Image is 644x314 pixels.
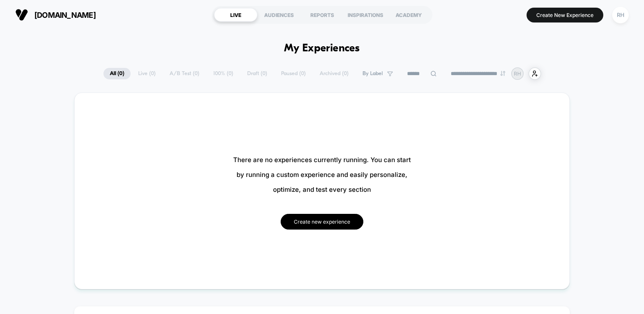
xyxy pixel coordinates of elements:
[362,70,383,77] span: By Label
[268,170,293,178] input: Volume
[387,8,430,22] div: ACADEMY
[527,8,603,22] button: Create New Experience
[281,214,363,230] button: Create new experience
[301,8,344,22] div: REPORTS
[4,167,18,181] button: Play, NEW DEMO 2025-VEED.mp4
[214,8,257,22] div: LIVE
[514,70,521,77] p: RH
[344,8,387,22] div: INSPIRATIONS
[257,8,301,22] div: AUDIENCES
[34,11,96,20] span: [DOMAIN_NAME]
[612,7,629,23] div: RH
[500,71,505,76] img: end
[13,8,98,22] button: [DOMAIN_NAME]
[233,152,411,197] span: There are no experiences currently running. You can start by running a custom experience and easi...
[610,6,631,24] button: RH
[229,169,251,179] div: Duration
[154,82,175,103] button: Play, NEW DEMO 2025-VEED.mp4
[284,42,360,55] h1: My Experiences
[6,156,324,164] input: Seek
[15,8,28,21] img: Visually logo
[103,68,131,79] span: All ( 0 )
[208,169,227,179] div: Current time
